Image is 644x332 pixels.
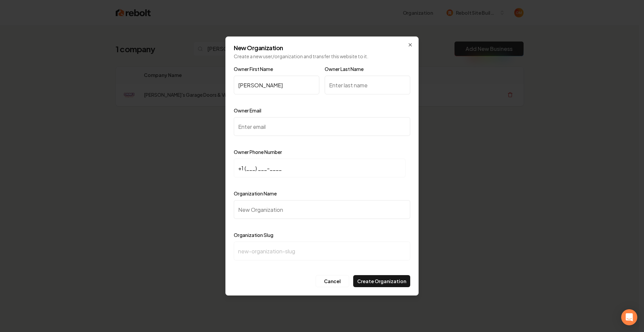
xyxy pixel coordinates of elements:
input: new-organization-slug [234,242,410,260]
input: Enter email [234,117,410,136]
label: Organization Slug [234,232,273,238]
button: Cancel [316,275,349,287]
label: Owner Email [234,107,261,113]
button: Create Organization [353,275,410,287]
label: Owner Phone Number [234,149,282,155]
input: Enter first name [234,76,319,94]
label: Owner Last Name [325,66,364,72]
label: Owner First Name [234,66,273,72]
p: Create a new user/organization and transfer this website to it. [234,53,410,60]
input: Enter last name [325,76,410,94]
h2: New Organization [234,45,410,51]
input: New Organization [234,200,410,219]
label: Organization Name [234,190,277,196]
